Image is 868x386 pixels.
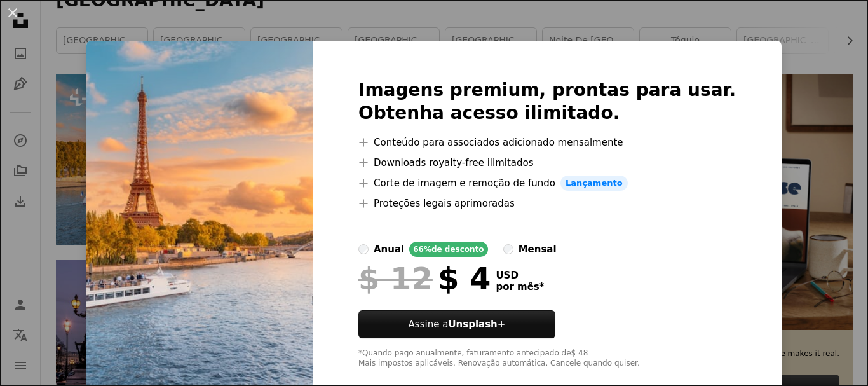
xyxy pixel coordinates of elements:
[503,244,513,254] input: mensal
[358,176,736,191] li: Corte de imagem e remoção de fundo
[519,242,557,257] div: mensal
[358,244,369,254] input: anual66%de desconto
[358,348,736,369] div: *Quando pago anualmente, faturamento antecipado de $ 48 Mais impostos aplicáveis. Renovação autom...
[409,242,487,257] div: 66% de desconto
[448,319,505,330] strong: Unsplash+
[358,135,736,150] li: Conteúdo para associados adicionado mensalmente
[496,281,544,293] span: por mês *
[358,310,555,338] button: Assine aUnsplash+
[358,262,433,295] span: $ 12
[374,242,404,257] div: anual
[358,155,736,170] li: Downloads royalty-free ilimitados
[496,270,544,281] span: USD
[358,79,736,125] h2: Imagens premium, prontas para usar. Obtenha acesso ilimitado.
[358,262,491,295] div: $ 4
[560,176,628,191] span: Lançamento
[358,196,736,211] li: Proteções legais aprimoradas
